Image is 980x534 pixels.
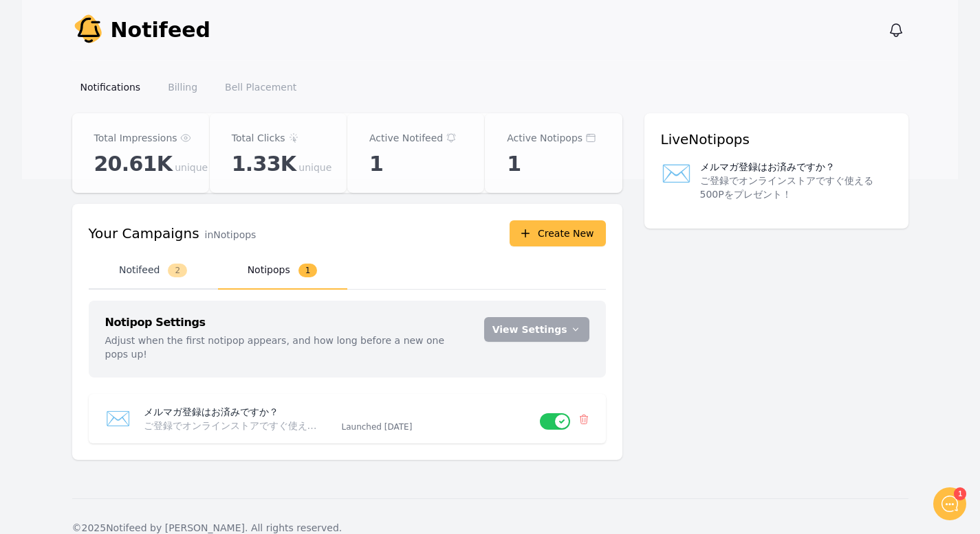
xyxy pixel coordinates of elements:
[217,75,305,100] a: Bell Placement
[111,18,211,43] span: Notifeed
[94,130,177,146] p: Total Impressions
[661,160,692,201] span: ✉️
[298,161,331,174] span: unique
[484,317,589,342] button: View Settings
[72,14,105,47] img: Your Company
[933,487,966,520] iframe: gist-messenger-bubble-iframe
[160,75,206,100] a: Billing
[105,317,468,328] h3: Notipop Settings
[21,91,254,157] h2: Don't see Notifeed in your header? Let me know and I'll set it up! ✅
[72,522,248,533] span: © 2025 Notifeed by [PERSON_NAME].
[94,152,173,176] span: 20.61K
[72,75,149,100] a: Notifications
[144,405,331,419] p: メルマガ登録はお済みですか？
[251,522,342,533] span: All rights reserved.
[510,220,606,246] button: Create New
[115,445,174,454] span: We run on Gist
[89,252,606,290] nav: Tabs
[700,174,892,201] p: ご登録でオンラインストアですぐ使える500Pをプレゼント！
[89,252,218,290] button: Notifeed2
[105,334,468,361] p: Adjust when the first notipop appears, and how long before a new one pops up!
[369,152,383,176] span: 1
[89,190,165,201] span: New conversation
[105,406,131,430] span: ✉️
[700,160,835,174] p: メルマガ登録はお済みですか？
[89,224,199,243] h3: Your Campaigns
[384,422,413,432] time: 2025-08-22T01:13:13.869Z
[218,252,347,290] button: Notipops1
[661,130,892,149] h3: Live Notipops
[168,264,187,277] span: 2
[21,182,254,209] button: New conversation
[232,152,296,176] span: 1.33K
[507,152,521,176] span: 1
[342,421,529,432] p: Launched
[298,264,318,277] span: 1
[369,130,443,146] p: Active Notifeed
[144,419,325,432] p: ご登録でオンラインストアですぐ使える500Pをプレゼント！
[205,228,257,242] p: in Notipops
[507,130,582,146] p: Active Notipops
[21,67,254,89] h1: Hello!
[232,130,285,146] p: Total Clicks
[72,14,211,47] a: Notifeed
[175,161,208,174] span: unique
